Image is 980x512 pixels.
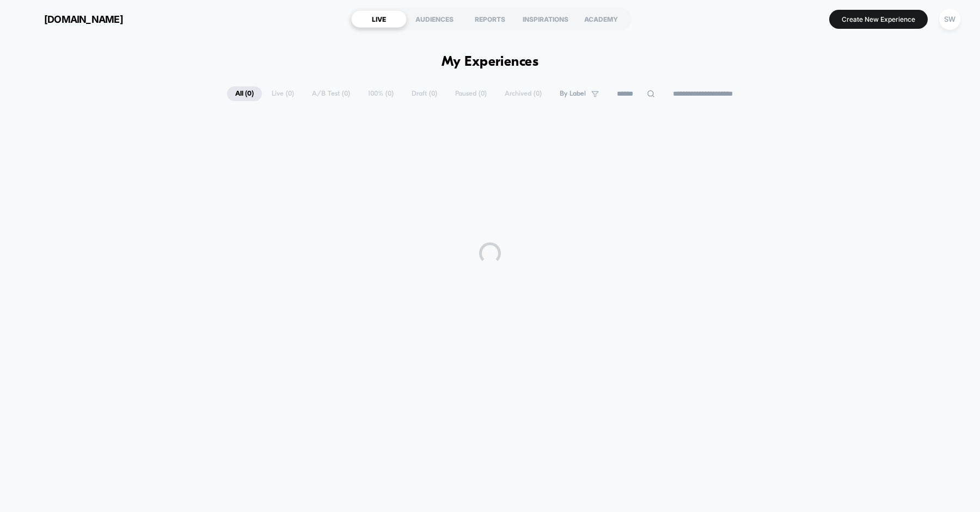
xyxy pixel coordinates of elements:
span: By Label [560,90,586,98]
span: All ( 0 ) [227,86,262,101]
div: SW [939,9,960,30]
span: [DOMAIN_NAME] [44,14,123,25]
button: Create New Experience [829,10,928,29]
button: SW [936,8,964,30]
div: LIVE [351,10,407,28]
div: INSPIRATIONS [518,10,573,28]
div: REPORTS [462,10,518,28]
h1: My Experiences [442,54,539,70]
div: ACADEMY [573,10,629,28]
div: AUDIENCES [407,10,462,28]
button: [DOMAIN_NAME] [16,10,126,28]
